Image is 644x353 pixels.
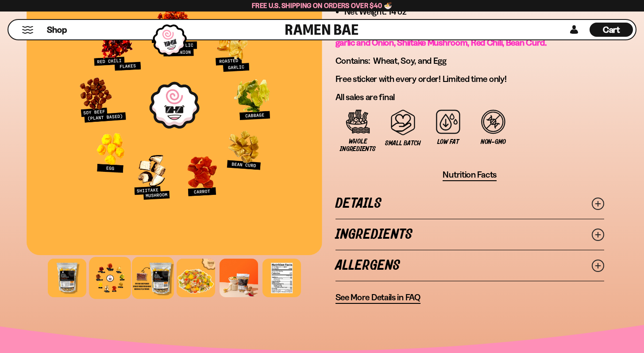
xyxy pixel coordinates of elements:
a: Shop [47,23,67,37]
span: Contains: Wheat, Soy, and Egg [335,55,447,66]
span: Free sticker with every order! Limited time only! [335,74,507,84]
span: Small Batch [385,140,421,147]
span: Cart [603,24,620,35]
span: Low Fat [437,138,459,146]
span: Nutrition Facts [443,169,497,180]
button: Nutrition Facts [443,169,497,181]
p: All sales are final [335,92,605,103]
span: Shop [47,24,67,36]
div: Cart [590,20,633,39]
span: Non-GMO [481,138,506,146]
button: Mobile Menu Trigger [22,26,34,34]
a: Allergens [335,250,605,281]
span: Whole Ingredients [340,138,376,153]
span: Free U.S. Shipping on Orders over $40 🍜 [252,1,392,10]
a: See More Details in FAQ [335,292,420,304]
a: Details [335,188,605,219]
span: See More Details in FAQ [335,292,420,303]
a: Ingredients [335,219,605,250]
